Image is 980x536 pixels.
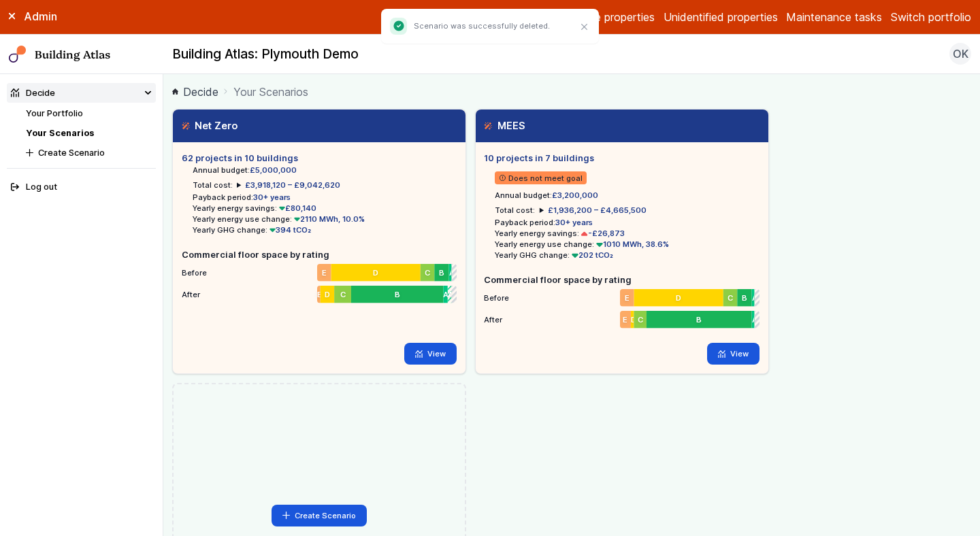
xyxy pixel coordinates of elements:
span: 30+ years [253,192,291,202]
h5: Commercial floor space by rating [182,248,457,261]
li: Payback period: [495,217,759,228]
span: 394 tCO₂ [267,225,312,235]
span: 30+ years [555,218,593,227]
span: Does not meet goal [495,171,587,184]
span: £3,200,000 [552,190,598,200]
span: E [317,289,321,300]
span: OK [953,46,968,62]
li: Annual budget: [495,190,759,201]
span: £1,936,200 – £4,665,500 [548,205,647,215]
span: £3,918,120 – £9,042,620 [245,180,340,190]
span: C [425,267,430,278]
a: Your Scenarios [26,128,94,138]
h6: Total cost: [193,180,233,190]
li: Yearly GHG change: [495,250,759,261]
span: E [623,314,627,325]
h3: MEES [484,118,525,133]
span: -£26,873 [579,229,625,238]
li: After [182,283,457,301]
summary: Decide [7,83,157,103]
a: View [404,343,457,365]
h2: Building Atlas: Plymouth Demo [172,46,359,63]
button: Create Scenario [272,505,367,526]
img: main-0bbd2752.svg [9,46,27,63]
li: Annual budget: [193,165,457,175]
li: Yearly GHG change: [193,224,457,235]
span: A+ [448,289,452,300]
li: Yearly energy savings: [193,203,457,214]
li: Yearly energy savings: [495,228,759,239]
span: 202 tCO₂ [570,250,613,260]
p: Scenario was successfully deleted. [414,20,550,31]
span: E [322,267,327,278]
span: 2110 MWh, 10.0% [292,214,365,224]
span: £5,000,000 [250,165,297,175]
a: Unidentified properties [664,9,778,25]
h5: Commercial floor space by rating [484,273,759,286]
h6: Total cost: [495,205,535,216]
summary: £1,936,200 – £4,665,500 [540,205,647,216]
span: E [625,292,630,303]
span: C [638,314,643,325]
span: A [449,267,452,278]
li: Before [182,261,457,279]
a: View [707,343,759,365]
div: Decide [11,86,55,99]
button: Create Scenario [22,143,156,163]
li: Yearly energy use change: [193,214,457,224]
button: Switch portfolio [891,9,971,25]
h3: Net Zero [182,118,238,133]
span: Your Scenarios [233,84,308,100]
h5: 10 projects in 7 buildings [484,152,759,165]
li: Payback period: [193,192,457,203]
summary: £3,918,120 – £9,042,620 [237,180,340,190]
span: D [325,289,330,300]
span: B [696,314,702,325]
li: Yearly energy use change: [495,239,759,250]
span: D [631,314,634,325]
li: Before [484,286,759,304]
h5: 62 projects in 10 buildings [182,152,457,165]
a: Decide [172,84,218,100]
button: Close [576,18,593,36]
span: A [751,314,754,325]
li: After [484,308,759,326]
span: C [728,292,733,303]
button: Log out [7,178,157,197]
span: A [751,292,754,303]
span: A [443,289,447,300]
span: B [395,289,400,300]
span: 1010 MWh, 38.6% [594,239,669,249]
button: OK [949,43,971,65]
span: B [439,267,444,278]
span: D [373,267,378,278]
span: B [742,292,747,303]
a: Your Portfolio [26,108,83,118]
span: C [340,289,346,300]
span: £80,140 [277,203,317,213]
a: Maintenance tasks [786,9,882,25]
span: D [676,292,681,303]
